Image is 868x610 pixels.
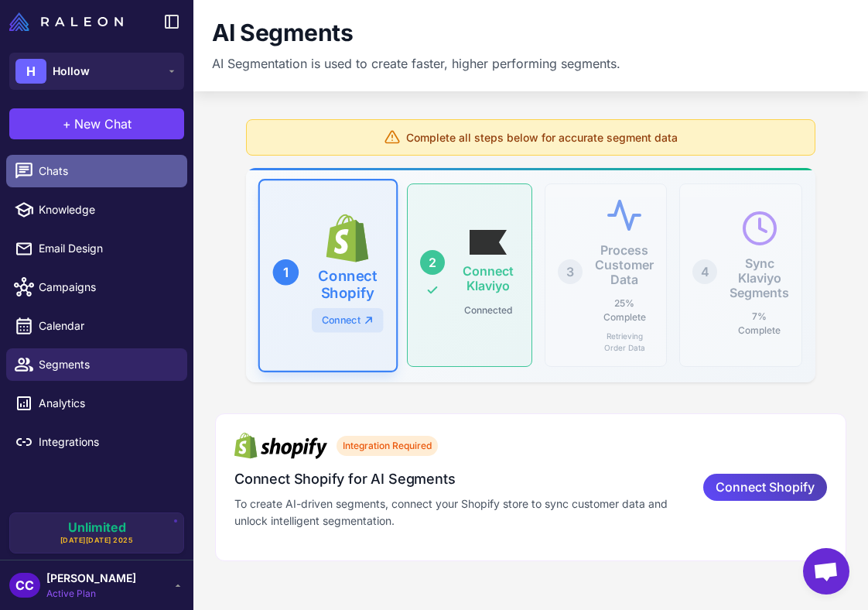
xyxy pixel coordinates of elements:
p: Connected [458,300,518,320]
span: [PERSON_NAME] [46,570,136,587]
span: Unlimited [68,521,126,533]
a: Email Design [6,232,187,265]
p: 7% Complete [730,307,789,341]
a: Campaigns [6,271,187,303]
span: Chats [39,163,175,180]
div: 4 [692,259,717,284]
span: Calendar [39,317,175,334]
span: Connect Shopify [716,474,815,501]
div: 3 [558,259,583,284]
span: Campaigns [39,279,175,296]
span: [DATE][DATE] 2025 [60,535,134,546]
div: 2 [420,250,445,275]
span: Knowledge [39,201,175,218]
a: Connect [312,307,383,332]
span: Complete all steps below for accurate segment data [406,129,678,146]
span: New Chat [74,115,132,133]
h1: AI Segments [212,19,354,48]
a: Calendar [6,310,187,342]
p: AI Segmentation is used to create faster, higher performing segments. [212,54,620,73]
a: Segments [6,348,187,381]
img: Raleon Logo [9,12,123,31]
img: Shopify [234,433,327,459]
span: Integrations [39,434,175,451]
button: +New Chat [9,108,184,139]
div: H [15,59,46,84]
a: Integrations [6,426,187,458]
div: 1 [273,259,299,285]
span: Email Design [39,240,175,257]
a: Raleon Logo [9,12,129,31]
span: Hollow [53,63,90,80]
a: Chats [6,155,187,187]
div: Integration Required [337,436,438,456]
a: Knowledge [6,194,187,226]
button: HHollow [9,53,184,90]
div: Open chat [803,548,849,595]
p: 25% Complete [595,293,654,327]
div: CC [9,573,40,598]
h3: Sync Klaviyo Segments [730,256,789,301]
p: Retrieving Order Data [595,331,654,354]
h3: Process Customer Data [595,243,654,288]
span: Active Plan [46,587,136,601]
span: + [63,115,71,133]
h3: Connect Shopify for AI Segments [234,468,685,489]
h3: Connect Klaviyo [457,264,519,293]
span: Analytics [39,395,175,412]
h3: Connect Shopify [312,267,383,301]
p: To create AI-driven segments, connect your Shopify store to sync customer data and unlock intelli... [234,495,685,529]
span: Segments [39,356,175,373]
a: Analytics [6,387,187,420]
